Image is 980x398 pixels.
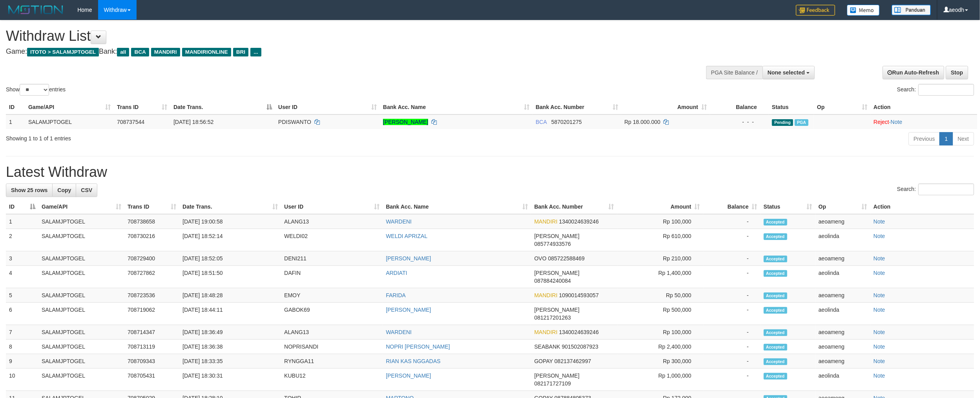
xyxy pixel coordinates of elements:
[151,48,180,56] span: MANDIRI
[281,229,383,251] td: WELDI02
[764,329,787,336] span: Accepted
[562,343,599,350] span: Copy 901502087923 to clipboard
[38,214,124,229] td: SALAMJPTOGEL
[874,218,885,225] a: Note
[874,292,885,298] a: Note
[764,256,787,262] span: Accepted
[386,233,427,239] a: WELDI APRIZAL
[52,184,76,197] a: Copy
[534,255,546,262] span: OVO
[278,119,311,125] span: PDISWANTO
[918,84,974,96] input: Search:
[386,358,440,364] a: RIAN KAS NGGADAS
[703,214,761,229] td: -
[624,119,661,125] span: Rp 18.000.000
[617,288,703,303] td: Rp 50,000
[874,358,885,364] a: Note
[816,266,871,288] td: aeolinda
[617,229,703,251] td: Rp 610,000
[124,340,179,354] td: 708713119
[6,48,646,56] h4: Game: Bank:
[6,354,38,369] td: 9
[617,325,703,340] td: Rp 100,000
[386,343,450,350] a: NOPRI [PERSON_NAME]
[281,214,383,229] td: ALANG13
[38,266,124,288] td: SALAMJPTOGEL
[761,200,816,214] th: Status: activate to sort column ascending
[874,270,885,276] a: Note
[281,325,383,340] td: ALANG13
[847,5,880,16] img: Button%20Memo.svg
[533,100,621,114] th: Bank Acc. Number: activate to sort column ascending
[703,340,761,354] td: -
[816,214,871,229] td: aeoameng
[6,340,38,354] td: 8
[383,200,531,214] th: Bank Acc. Name: activate to sort column ascending
[703,303,761,325] td: -
[124,200,179,214] th: Trans ID: activate to sort column ascending
[617,303,703,325] td: Rp 500,000
[38,340,124,354] td: SALAMJPTOGEL
[281,200,383,214] th: User ID: activate to sort column ascending
[38,325,124,340] td: SALAMJPTOGEL
[816,369,871,391] td: aeolinda
[124,303,179,325] td: 708719062
[703,288,761,303] td: -
[81,187,92,193] span: CSV
[534,270,579,276] span: [PERSON_NAME]
[6,251,38,266] td: 3
[874,329,885,335] a: Note
[386,292,406,298] a: FARIDA
[179,229,281,251] td: [DATE] 18:52:14
[764,293,787,299] span: Accepted
[763,66,815,79] button: None selected
[953,132,974,145] a: Next
[281,266,383,288] td: DAFIN
[179,325,281,340] td: [DATE] 18:36:49
[897,184,974,195] label: Search:
[772,119,793,126] span: Pending
[703,266,761,288] td: -
[897,84,974,96] label: Search:
[124,214,179,229] td: 708738658
[250,48,261,56] span: ...
[946,66,968,79] a: Stop
[703,229,761,251] td: -
[6,200,38,214] th: ID: activate to sort column descending
[124,288,179,303] td: 708723536
[617,340,703,354] td: Rp 2,400,000
[871,114,977,129] td: ·
[179,200,281,214] th: Date Trans.: activate to sort column ascending
[918,184,974,195] input: Search:
[131,48,149,56] span: BCA
[57,187,71,193] span: Copy
[559,292,599,298] span: Copy 1090014593057 to clipboard
[710,100,769,114] th: Balance
[6,164,974,180] h1: Latest Withdraw
[548,255,585,262] span: Copy 085722588469 to clipboard
[534,233,579,239] span: [PERSON_NAME]
[816,354,871,369] td: aeoameng
[764,358,787,365] span: Accepted
[173,119,214,125] span: [DATE] 18:56:52
[117,48,129,56] span: all
[764,307,787,314] span: Accepted
[182,48,231,56] span: MANDIRIONLINE
[892,5,931,15] img: panduan.png
[555,358,591,364] span: Copy 082137462997 to clipboard
[617,354,703,369] td: Rp 300,000
[25,114,114,129] td: SALAMJPTOGEL
[764,373,787,380] span: Accepted
[386,270,407,276] a: ARDIATI
[281,354,383,369] td: RYNGGA11
[179,303,281,325] td: [DATE] 18:44:11
[871,200,974,214] th: Action
[816,288,871,303] td: aeoameng
[38,354,124,369] td: SALAMJPTOGEL
[179,266,281,288] td: [DATE] 18:51:50
[6,28,646,44] h1: Withdraw List
[940,132,953,145] a: 1
[6,184,53,197] a: Show 25 rows
[38,303,124,325] td: SALAMJPTOGEL
[617,251,703,266] td: Rp 210,000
